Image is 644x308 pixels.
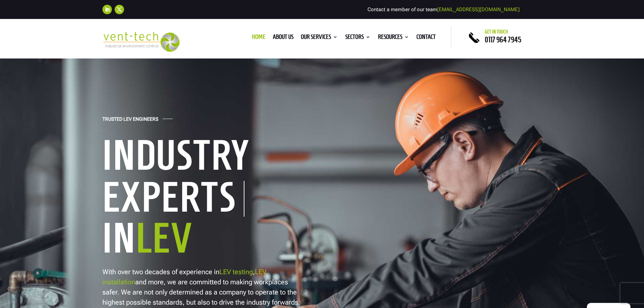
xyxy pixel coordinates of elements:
a: [EMAIL_ADDRESS][DOMAIN_NAME] [437,6,520,13]
a: Home [252,34,265,42]
h1: In [102,217,312,263]
a: Contact [416,34,436,42]
a: Sectors [345,34,371,42]
p: With over two decades of experience in , and more, we are committed to making workplaces safer. W... [102,267,302,307]
a: LEV testing [219,268,253,276]
span: Contact a member of our team [367,6,520,13]
a: LEV installation [102,268,266,286]
a: Resources [378,34,409,42]
h1: Experts [102,181,244,217]
span: LEV [136,216,193,260]
h1: Industry [102,134,312,180]
img: 2023-09-27T08_35_16.549ZVENT-TECH---Clear-background [102,32,180,52]
a: Our Services [301,34,338,42]
a: About us [273,34,293,42]
h4: Trusted LEV Engineers [102,116,158,125]
a: Follow on X [115,5,124,14]
span: Get in touch [485,29,508,34]
a: 0117 964 7945 [485,35,521,44]
a: Follow on LinkedIn [102,5,112,14]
